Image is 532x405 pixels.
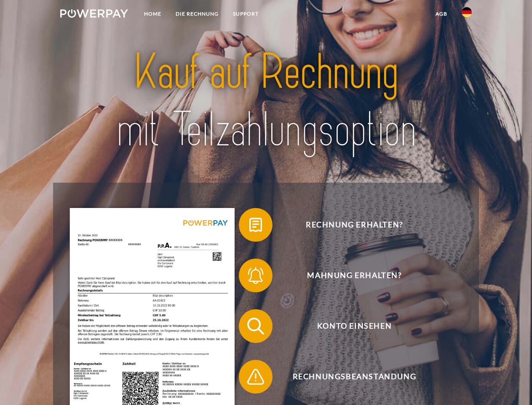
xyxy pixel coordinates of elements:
img: qb_warning.svg [245,366,266,387]
img: qb_bill.svg [245,214,266,235]
button: Rechnung erhalten? [239,208,458,242]
img: de [462,7,472,17]
a: agb [428,6,454,22]
a: Home [137,6,168,22]
span: Mahnung erhalten? [251,259,457,292]
button: Rechnungsbeanstandung [239,360,458,394]
img: qb_search.svg [245,316,266,337]
a: DIE RECHNUNG [168,6,226,22]
img: qb_bell.svg [245,265,266,286]
button: Konto einsehen [239,309,458,343]
img: logo-powerpay-white.svg [60,9,128,18]
a: SUPPORT [226,6,266,22]
span: Rechnung erhalten? [251,208,457,242]
img: title-powerpay_de.svg [80,40,452,162]
span: Rechnungsbeanstandung [251,360,457,394]
span: Konto einsehen [251,309,457,343]
button: Mahnung erhalten? [239,259,458,292]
